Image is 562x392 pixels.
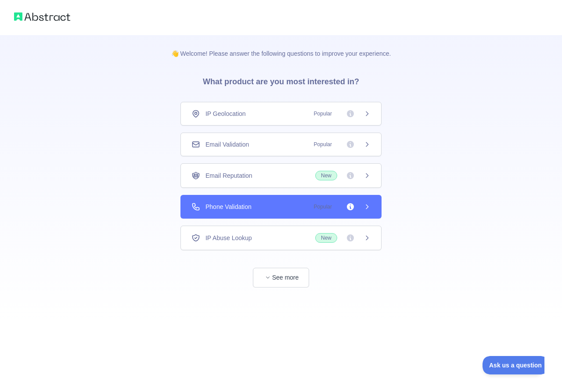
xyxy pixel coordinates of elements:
img: Abstract logo [14,11,70,23]
iframe: Toggle Customer Support [483,356,544,374]
span: Popular [309,202,337,211]
span: Popular [309,109,337,118]
span: IP Abuse Lookup [205,234,252,242]
h3: What product are you most interested in? [189,58,373,102]
span: Popular [309,140,337,149]
span: Email Reputation [205,171,252,180]
span: IP Geolocation [205,109,246,118]
button: See more [253,268,309,288]
span: Phone Validation [205,202,252,211]
span: New [315,171,337,180]
p: 👋 Welcome! Please answer the following questions to improve your experience. [157,35,405,58]
span: New [315,233,337,243]
span: Email Validation [205,140,249,149]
